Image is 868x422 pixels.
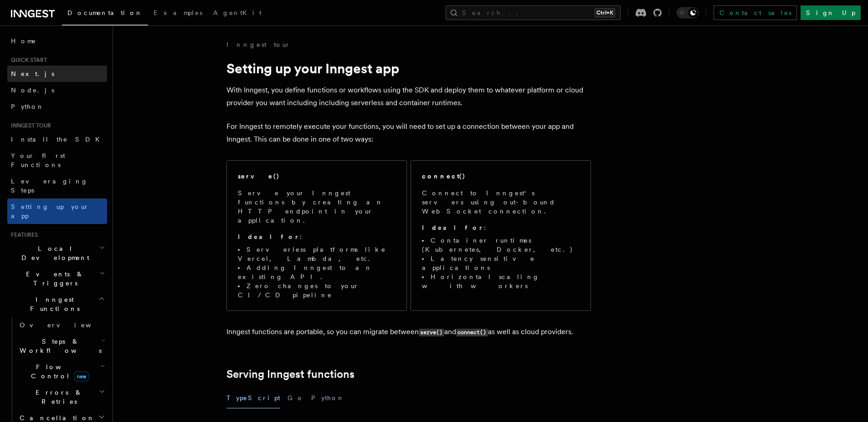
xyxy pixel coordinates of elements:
li: Container runtimes (Kubernetes, Docker, etc.) [422,236,580,254]
kbd: Ctrl+K [595,8,615,17]
p: With Inngest, you define functions or workflows using the SDK and deploy them to whatever platfor... [226,84,591,109]
span: Features [7,231,38,239]
h2: serve() [238,172,280,181]
a: Home [7,33,107,49]
span: Flow Control [16,362,100,381]
button: Errors & Retries [16,384,107,410]
button: Events & Triggers [7,266,107,291]
h2: connect() [422,172,466,181]
button: Go [288,388,304,408]
span: Local Development [7,244,99,262]
span: Inngest tour [7,122,51,129]
a: Examples [148,3,208,25]
a: Documentation [62,3,148,25]
a: serve()Serve your Inngest functions by creating an HTTP endpoint in your application.Ideal for:Se... [226,160,407,311]
a: Serving Inngest functions [226,368,354,381]
button: Flow Controlnew [16,359,107,384]
a: Node.js [7,82,107,98]
li: Horizontal scaling with workers [422,272,580,290]
span: Steps & Workflows [16,337,102,355]
li: Latency sensitive applications [422,254,580,272]
p: For Inngest to remotely execute your functions, you will need to set up a connection between your... [226,120,591,146]
a: Sign Up [801,5,861,20]
p: : [422,223,580,232]
a: Next.js [7,66,107,82]
a: Overview [16,317,107,333]
a: Python [7,98,107,115]
span: Documentation [67,9,143,16]
span: Setting up your app [11,203,89,219]
span: Inngest Functions [7,295,98,313]
h1: Setting up your Inngest app [226,60,591,76]
span: Your first Functions [11,152,65,168]
a: Inngest tour [226,40,290,49]
button: Local Development [7,240,107,266]
span: Quick start [7,56,47,64]
p: Connect to Inngest's servers using out-bound WebSocket connection. [422,188,580,216]
button: Steps & Workflows [16,333,107,359]
a: AgentKit [208,3,267,25]
p: Serve your Inngest functions by creating an HTTP endpoint in your application. [238,188,395,225]
button: Toggle dark mode [677,7,699,18]
span: Errors & Retries [16,388,99,406]
a: Setting up your app [7,198,107,224]
span: Examples [154,9,202,16]
li: Zero changes to your CI/CD pipeline [238,281,395,300]
span: Node.js [11,86,54,94]
button: TypeScript [226,388,280,408]
span: Events & Triggers [7,269,99,288]
a: Contact sales [714,5,797,20]
a: Your first Functions [7,147,107,173]
span: Home [11,36,36,46]
a: Install the SDK [7,131,107,147]
strong: Ideal for [238,233,300,240]
strong: Ideal for [422,224,484,231]
button: Python [311,388,344,408]
span: AgentKit [213,9,262,16]
a: connect()Connect to Inngest's servers using out-bound WebSocket connection.Ideal for:Container ru... [411,160,591,311]
span: Leveraging Steps [11,178,88,194]
button: Inngest Functions [7,291,107,317]
span: Python [11,103,44,110]
p: Inngest functions are portable, so you can migrate between and as well as cloud providers. [226,325,591,339]
span: Overview [20,321,113,329]
a: Leveraging Steps [7,173,107,198]
p: : [238,232,395,241]
code: connect() [456,329,488,336]
code: serve() [419,329,444,336]
button: Search...Ctrl+K [446,5,621,20]
li: Adding Inngest to an existing API. [238,263,395,281]
span: new [74,371,89,381]
span: Next.js [11,70,54,77]
span: Install the SDK [11,136,105,143]
li: Serverless platforms like Vercel, Lambda, etc. [238,245,395,263]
